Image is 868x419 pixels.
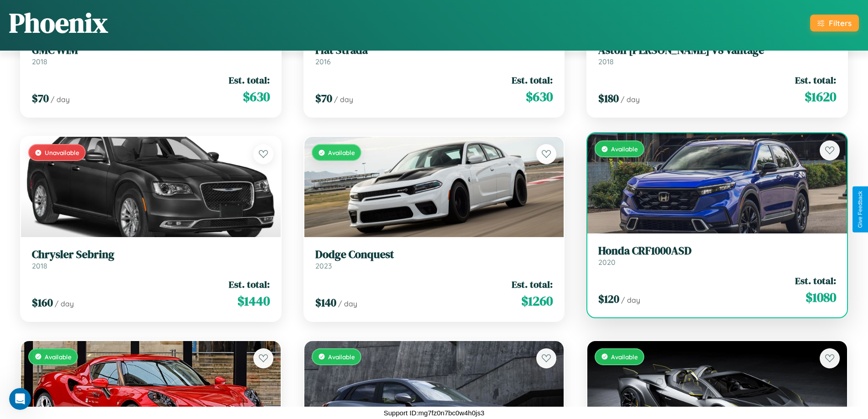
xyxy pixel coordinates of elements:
span: $ 1620 [805,88,836,106]
span: 2018 [598,57,614,66]
span: $ 120 [598,291,619,306]
span: $ 70 [32,91,49,106]
span: / day [338,299,357,308]
span: 2020 [598,258,616,267]
span: Est. total: [229,278,270,291]
span: $ 160 [32,295,53,310]
span: $ 140 [315,295,336,310]
span: Est. total: [795,274,836,287]
span: Available [328,353,355,361]
a: Aston [PERSON_NAME] V8 Vantage2018 [598,44,836,66]
button: Filters [810,15,859,31]
span: Est. total: [512,73,553,87]
h1: Phoenix [9,4,108,41]
span: / day [51,95,70,104]
span: / day [55,299,74,308]
p: Support ID: mg7fz0n7bc0w4h0js3 [384,407,484,419]
a: Dodge Conquest2023 [315,248,553,270]
span: Est. total: [512,278,553,291]
iframe: Intercom live chat [9,388,31,410]
span: 2018 [32,261,47,270]
span: Est. total: [229,73,270,87]
span: Available [45,353,72,361]
span: $ 1260 [521,292,553,310]
div: Give Feedback [857,191,863,228]
span: 2018 [32,57,47,66]
h3: Honda CRF1000ASD [598,244,836,258]
span: Available [611,145,638,153]
span: / day [621,95,640,104]
span: 2023 [315,261,332,270]
h3: Chrysler Sebring [32,248,270,261]
a: Fiat Strada2016 [315,44,553,66]
span: / day [621,295,640,305]
h3: Dodge Conquest [315,248,553,261]
span: $ 180 [598,91,619,106]
span: Available [328,149,355,156]
h3: Aston [PERSON_NAME] V8 Vantage [598,44,836,57]
span: $ 630 [526,88,553,106]
span: Est. total: [795,73,836,87]
span: $ 1440 [237,292,270,310]
a: GMC WIM2018 [32,44,270,66]
h3: Fiat Strada [315,44,553,57]
span: Available [611,353,638,361]
span: 2016 [315,57,331,66]
span: Unavailable [45,149,79,156]
h3: GMC WIM [32,44,270,57]
span: / day [334,95,353,104]
a: Chrysler Sebring2018 [32,248,270,270]
div: Filters [829,18,852,28]
a: Honda CRF1000ASD2020 [598,244,836,267]
span: $ 1080 [806,288,836,306]
span: $ 70 [315,91,332,106]
span: $ 630 [243,88,270,106]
